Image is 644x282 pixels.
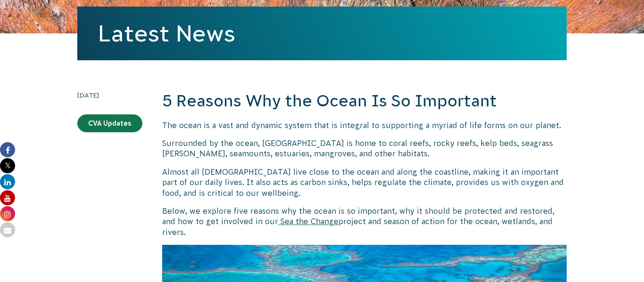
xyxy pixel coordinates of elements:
[77,114,142,132] a: CVA Updates
[98,21,235,46] a: Latest News
[162,139,553,158] span: Surrounded by the ocean, [GEOGRAPHIC_DATA] is home to coral reefs, rocky reefs, kelp beds, seagra...
[162,121,561,129] span: The ocean is a vast and dynamic system that is integral to supporting a myriad of life forms on o...
[162,90,567,113] h2: 5 Reasons Why the Ocean Is So Important
[77,90,142,100] time: [DATE]
[162,207,554,226] span: Below, we explore five reasons why the ocean is so important, why it should be protected and rest...
[278,217,339,226] a: Sea the Change
[162,217,553,236] span: project and season of action for the ocean, wetlands, and rivers.
[281,217,339,226] span: Sea the Change
[162,168,564,197] span: Almost all [DEMOGRAPHIC_DATA] live close to the ocean and along the coastline, making it an impor...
